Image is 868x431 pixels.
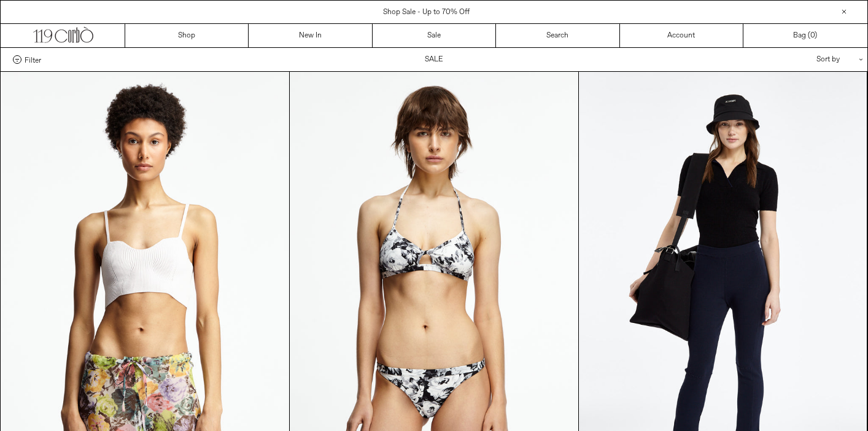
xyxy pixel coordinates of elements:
span: Filter [25,55,41,64]
a: New In [249,24,372,47]
a: Bag () [743,24,867,47]
div: Sort by [745,48,855,71]
a: Account [620,24,743,47]
span: 0 [810,31,815,41]
a: Shop Sale - Up to 70% Off [383,7,470,17]
a: Sale [373,24,496,47]
span: ) [810,30,817,41]
a: Shop [125,24,249,47]
a: Search [496,24,619,47]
